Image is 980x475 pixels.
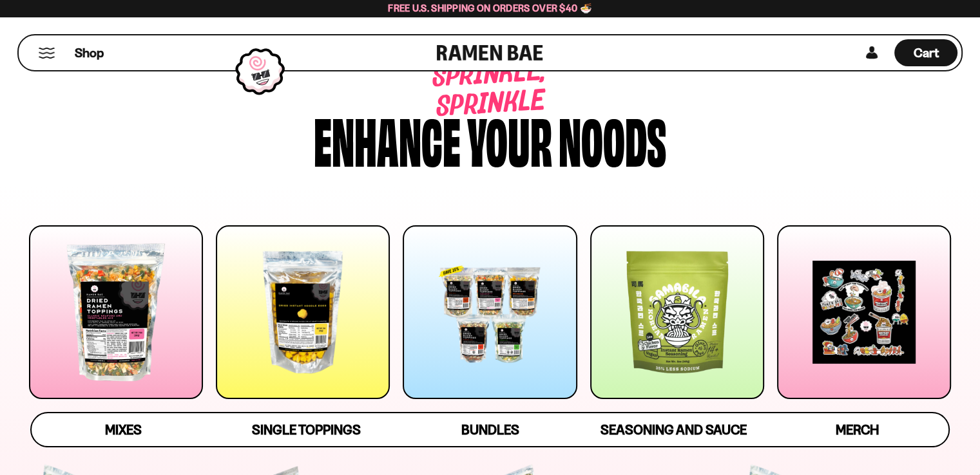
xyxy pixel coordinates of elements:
[215,413,398,446] a: Single Toppings
[467,108,552,169] div: your
[559,108,666,169] div: noods
[314,108,461,169] div: Enhance
[765,413,949,446] a: Merch
[105,422,142,438] span: Mixes
[75,39,104,66] a: Shop
[461,422,519,438] span: Bundles
[600,422,747,438] span: Seasoning and Sauce
[398,413,582,446] a: Bundles
[32,413,215,446] a: Mixes
[38,48,55,59] button: Mobile Menu Trigger
[388,2,592,14] span: Free U.S. Shipping on Orders over $40 🍜
[75,44,104,62] span: Shop
[582,413,765,446] a: Seasoning and Sauce
[894,35,957,70] div: Cart
[835,422,878,438] span: Merch
[252,422,361,438] span: Single Toppings
[914,45,939,61] span: Cart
